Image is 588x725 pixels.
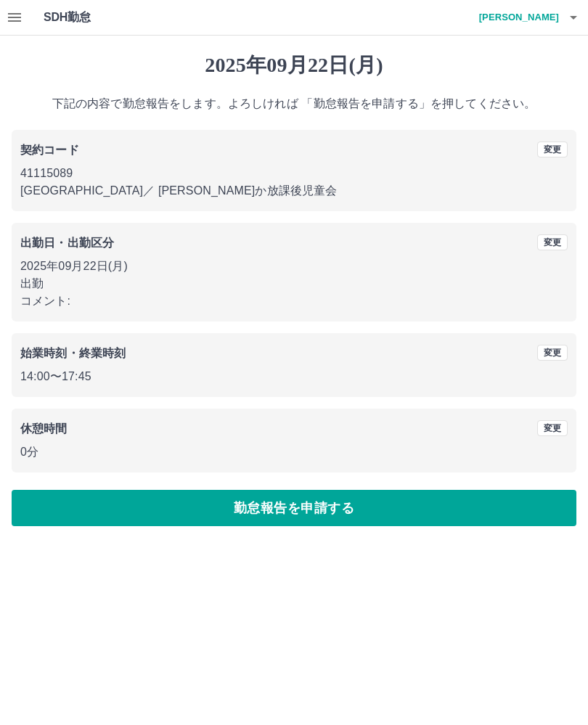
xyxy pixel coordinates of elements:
button: 変更 [537,420,568,436]
b: 休憩時間 [20,422,68,435]
button: 変更 [537,234,568,250]
p: 出勤 [20,275,568,292]
b: 契約コード [20,144,79,156]
p: 2025年09月22日(月) [20,258,568,275]
p: [GEOGRAPHIC_DATA] ／ [PERSON_NAME]か放課後児童会 [20,182,568,200]
p: 0分 [20,443,568,461]
p: コメント: [20,292,568,310]
p: 下記の内容で勤怠報告をします。よろしければ 「勤怠報告を申請する」を押してください。 [12,95,576,112]
button: 勤怠報告を申請する [12,490,576,526]
b: 出勤日・出勤区分 [20,237,114,249]
button: 変更 [537,345,568,361]
h1: 2025年09月22日(月) [12,53,576,78]
p: 14:00 〜 17:45 [20,368,568,385]
b: 始業時刻・終業時刻 [20,347,126,359]
p: 41115089 [20,165,568,182]
button: 変更 [537,142,568,157]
